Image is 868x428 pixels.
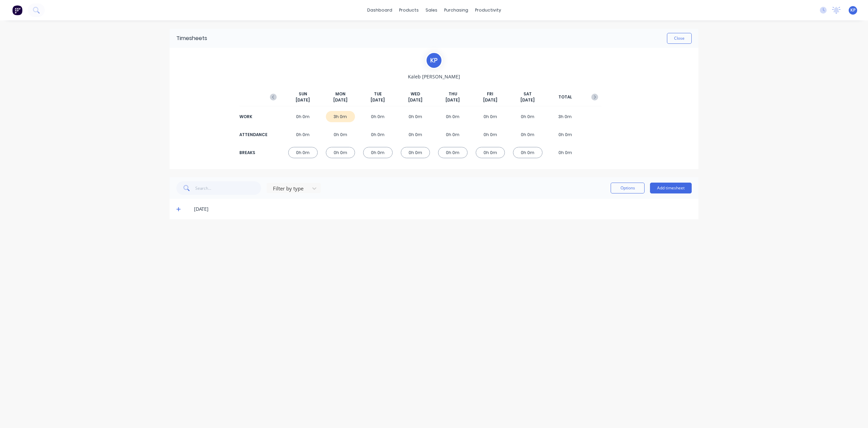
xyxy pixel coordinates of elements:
[611,183,645,193] button: Options
[12,5,22,15] img: Factory
[513,111,542,122] div: 0h 0m
[401,129,430,140] div: 0h 0m
[363,129,393,140] div: 0h 0m
[667,33,692,44] button: Close
[333,97,348,103] span: [DATE]
[476,111,505,122] div: 0h 0m
[326,111,355,122] div: 3h 0m
[194,205,692,213] div: [DATE]
[438,129,468,140] div: 0h 0m
[426,52,442,69] div: K P
[401,111,430,122] div: 0h 0m
[441,5,472,15] div: purchasing
[363,147,393,158] div: 0h 0m
[408,97,422,103] span: [DATE]
[411,91,420,97] span: WED
[438,111,468,122] div: 0h 0m
[288,147,318,158] div: 0h 0m
[520,97,535,103] span: [DATE]
[551,111,580,122] div: 3h 0m
[446,97,460,103] span: [DATE]
[326,147,355,158] div: 0h 0m
[371,97,385,103] span: [DATE]
[850,7,855,13] span: KP
[374,91,382,97] span: TUE
[239,132,267,138] div: ATTENDANCE
[239,150,267,156] div: BREAKS
[472,5,505,15] div: productivity
[195,181,261,195] input: Search...
[449,91,457,97] span: THU
[363,111,393,122] div: 0h 0m
[487,91,493,97] span: FRI
[396,5,422,15] div: products
[476,129,505,140] div: 0h 0m
[288,111,318,122] div: 0h 0m
[401,147,430,158] div: 0h 0m
[299,91,307,97] span: SUN
[513,147,542,158] div: 0h 0m
[483,97,497,103] span: [DATE]
[408,73,460,80] span: Kaleb [PERSON_NAME]
[551,129,580,140] div: 0h 0m
[558,94,572,100] span: TOTAL
[326,129,355,140] div: 0h 0m
[296,97,310,103] span: [DATE]
[239,114,267,120] div: WORK
[288,129,318,140] div: 0h 0m
[176,34,207,42] div: Timesheets
[364,5,396,15] a: dashboard
[476,147,505,158] div: 0h 0m
[513,129,542,140] div: 0h 0m
[650,183,692,193] button: Add timesheet
[335,91,346,97] span: MON
[524,91,532,97] span: SAT
[551,147,580,158] div: 0h 0m
[422,5,441,15] div: sales
[438,147,468,158] div: 0h 0m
